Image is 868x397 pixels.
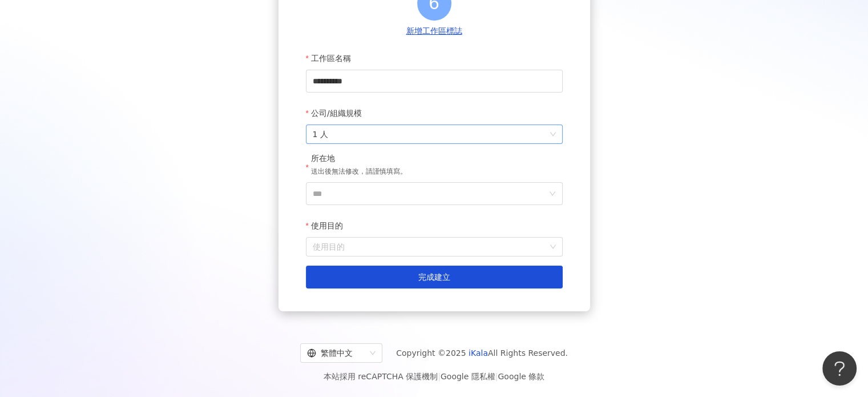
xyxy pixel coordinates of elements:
[313,125,556,143] span: 1 人
[306,266,563,288] button: 完成建立
[306,47,360,70] label: 工作區名稱
[306,70,563,93] input: 工作區名稱
[469,348,488,358] a: iKala
[495,372,498,381] span: |
[306,102,370,125] label: 公司/組織規模
[549,190,556,197] span: down
[324,370,544,383] span: 本站採用 reCAPTCHA 保護機制
[307,344,365,362] div: 繁體中文
[418,272,450,282] span: 完成建立
[396,346,568,360] span: Copyright © 2025 All Rights Reserved.
[822,351,857,386] iframe: Help Scout Beacon - Open
[441,372,495,381] a: Google 隱私權
[311,166,407,178] p: 送出後無法修改，請謹慎填寫。
[498,372,544,381] a: Google 條款
[438,372,441,381] span: |
[403,25,466,38] button: 新增工作區標誌
[306,214,352,237] label: 使用目的
[311,153,407,165] div: 所在地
